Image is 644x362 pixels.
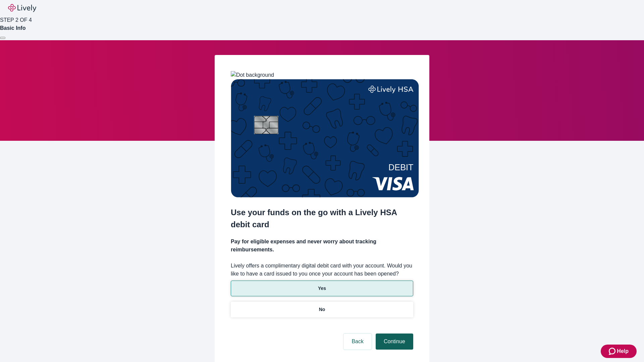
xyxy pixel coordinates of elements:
[601,345,637,358] button: Zendesk support iconHelp
[231,281,413,296] button: Yes
[231,302,413,317] button: No
[617,347,629,355] span: Help
[231,238,413,254] h4: Pay for eligible expenses and never worry about tracking reimbursements.
[609,347,617,355] svg: Zendesk support icon
[318,285,326,292] p: Yes
[8,4,36,12] img: Lively
[319,306,325,313] p: No
[231,71,274,79] img: Dot background
[343,334,372,350] button: Back
[231,262,413,278] label: Lively offers a complimentary digital debit card with your account. Would you like to have a card...
[231,206,413,231] h2: Use your funds on the go with a Lively HSA debit card
[231,79,419,197] img: Debit card
[376,334,413,350] button: Continue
